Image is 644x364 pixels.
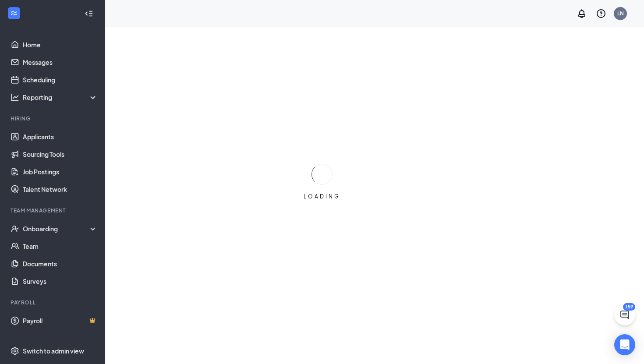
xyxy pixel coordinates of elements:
[11,93,19,102] svg: Analysis
[23,128,98,145] a: Applicants
[11,207,96,214] div: Team Management
[596,8,606,19] svg: QuestionInfo
[23,53,98,71] a: Messages
[23,224,90,233] div: Onboarding
[85,9,93,18] svg: Collapse
[11,115,96,122] div: Hiring
[11,346,19,355] svg: Settings
[23,145,98,163] a: Sourcing Tools
[577,8,587,19] svg: Notifications
[10,9,18,18] svg: WorkstreamLogo
[23,346,84,355] div: Switch to admin view
[23,93,98,102] div: Reporting
[23,163,98,180] a: Job Postings
[614,334,635,355] div: Open Intercom Messenger
[23,272,98,290] a: Surveys
[614,304,635,325] button: ChatActive
[23,312,98,329] a: PayrollCrown
[23,180,98,198] a: Talent Network
[11,299,96,306] div: Payroll
[23,36,98,53] a: Home
[617,10,624,17] div: LN
[623,303,635,311] div: 159
[619,310,630,320] svg: ChatActive
[23,71,98,88] a: Scheduling
[23,237,98,255] a: Team
[11,224,19,233] svg: UserCheck
[23,255,98,272] a: Documents
[300,193,344,200] div: LOADING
